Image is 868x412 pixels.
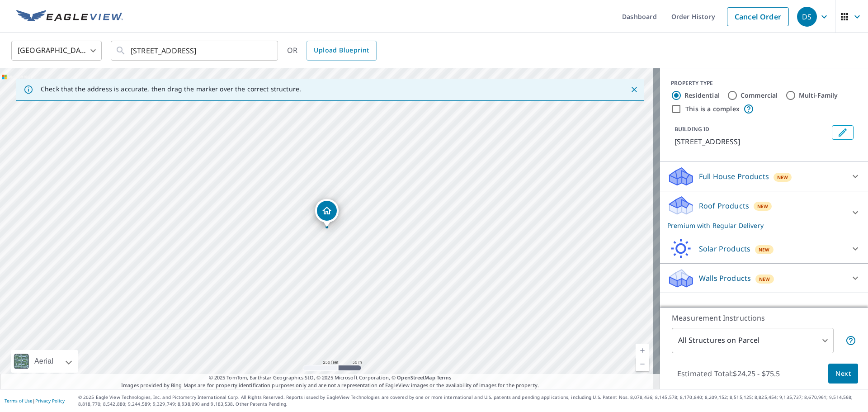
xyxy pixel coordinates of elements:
[667,166,861,187] div: Full House ProductsNew
[672,328,834,353] div: All Structures on Parcel
[699,200,749,211] p: Roof Products
[397,374,435,381] a: OpenStreetMap
[667,267,861,289] div: Walls ProductsNew
[314,45,369,56] span: Upload Blueprint
[78,394,863,407] p: © 2025 Eagle View Technologies, Inc. and Pictometry International Corp. All Rights Reserved. Repo...
[777,174,788,181] span: New
[670,364,788,384] p: Estimated Total: $24.25 - $75.5
[628,84,640,95] button: Close
[437,374,452,381] a: Terms
[685,104,740,114] label: This is a complex
[699,171,769,182] p: Full House Products
[828,364,858,384] button: Next
[131,38,259,63] input: Search by address or latitude-longitude
[727,7,789,26] a: Cancel Order
[741,91,778,100] label: Commercial
[845,335,856,346] span: Your report will include each building or structure inside the parcel boundary. In some cases, du...
[671,79,857,87] div: PROPERTY TYPE
[799,91,838,100] label: Multi-Family
[832,125,854,140] button: Edit building 1
[315,199,339,227] div: Dropped pin, building 1, Residential property, 2765 Anchor Ave Los Angeles, CA 90064
[699,243,750,254] p: Solar Products
[699,273,751,284] p: Walls Products
[667,238,861,260] div: Solar ProductsNew
[35,398,65,404] a: Privacy Policy
[759,275,770,283] span: New
[675,125,709,133] p: BUILDING ID
[797,7,817,27] div: DS
[667,195,861,230] div: Roof ProductsNewPremium with Regular Delivery
[636,357,649,371] a: Current Level 17, Zoom Out
[307,41,376,61] a: Upload Blueprint
[16,10,123,24] img: EV Logo
[835,368,851,379] span: Next
[636,344,649,357] a: Current Level 17, Zoom In
[684,91,720,100] label: Residential
[757,203,769,210] span: New
[41,85,301,93] p: Check that the address is accurate, then drag the marker over the correct structure.
[11,38,102,63] div: [GEOGRAPHIC_DATA]
[32,350,56,373] div: Aerial
[675,136,828,147] p: [STREET_ADDRESS]
[287,41,377,61] div: OR
[5,398,65,403] p: |
[5,398,33,404] a: Terms of Use
[667,221,844,230] p: Premium with Regular Delivery
[672,313,856,323] p: Measurement Instructions
[11,350,78,373] div: Aerial
[759,246,770,253] span: New
[209,374,452,382] span: © 2025 TomTom, Earthstar Geographics SIO, © 2025 Microsoft Corporation, ©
